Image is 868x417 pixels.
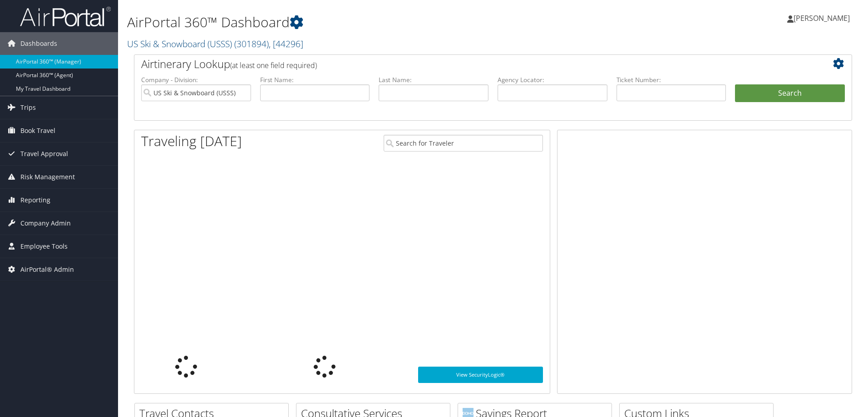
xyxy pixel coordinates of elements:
a: View SecurityLogic® [418,367,543,383]
label: Company - Division: [141,75,251,84]
span: , [ 44296 ] [269,38,303,50]
span: Reporting [20,189,50,211]
span: Employee Tools [20,235,68,258]
label: Ticket Number: [616,75,726,84]
span: Travel Approval [20,142,68,165]
span: (at least one field required) [230,60,317,70]
h1: AirPortal 360™ Dashboard [127,13,615,32]
span: ( 301894 ) [234,38,269,50]
label: Agency Locator: [498,75,607,84]
a: US Ski & Snowboard (USSS) [127,38,303,50]
span: Book Travel [20,119,55,142]
span: Trips [20,96,36,119]
img: airportal-logo.png [20,6,111,27]
label: Last Name: [379,75,488,84]
span: Dashboards [20,32,57,55]
input: Search for Traveler [384,135,543,152]
span: Risk Management [20,166,75,188]
label: First Name: [260,75,370,84]
button: Search [735,84,845,103]
h2: Airtinerary Lookup [141,56,785,72]
span: AirPortal® Admin [20,258,74,281]
a: [PERSON_NAME] [787,5,859,32]
span: Company Admin [20,212,71,235]
h1: Traveling [DATE] [141,132,242,151]
span: [PERSON_NAME] [794,13,850,23]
